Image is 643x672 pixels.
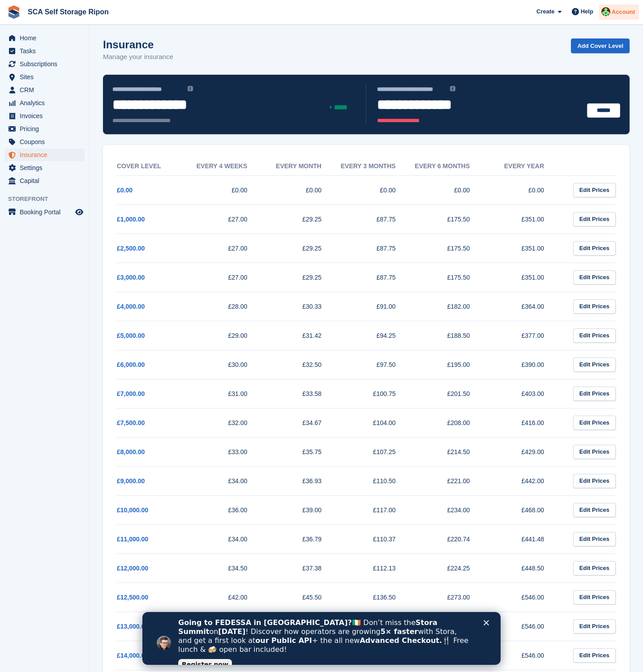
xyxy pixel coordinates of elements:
[414,437,488,466] td: £214.50
[488,175,562,204] td: £0.00
[339,321,414,350] td: £94.25
[20,174,73,187] span: Capital
[414,553,488,583] td: £224.25
[573,357,616,372] a: Edit Prices
[414,379,488,408] td: £201.50
[265,321,339,350] td: £31.42
[339,553,414,583] td: £112.13
[414,466,488,495] td: £221.00
[265,157,339,176] th: Every month
[612,8,635,17] span: Account
[24,4,112,19] a: SCA Self Storage Ripon
[20,123,73,135] span: Pricing
[191,553,266,583] td: £34.50
[573,387,616,401] a: Edit Prices
[117,477,145,485] a: £9,000.00
[414,204,488,234] td: £175.50
[191,524,266,553] td: £34.00
[488,263,562,292] td: £351.00
[573,561,616,576] a: Edit Prices
[573,183,616,198] a: Edit Prices
[488,466,562,495] td: £442.00
[488,157,562,176] th: Every year
[488,583,562,612] td: £546.00
[265,379,339,408] td: £33.58
[4,149,85,161] a: menu
[20,45,73,57] span: Tasks
[488,234,562,263] td: £351.00
[339,437,414,466] td: £107.25
[339,379,414,408] td: £100.75
[488,524,562,553] td: £441.48
[339,612,414,641] td: £136.50
[20,110,73,122] span: Invoices
[191,408,266,437] td: £32.00
[265,583,339,612] td: £45.50
[265,263,339,292] td: £29.25
[191,466,266,495] td: £34.00
[573,474,616,489] a: Edit Prices
[20,149,73,161] span: Insurance
[4,162,85,174] a: menu
[488,641,562,670] td: £546.00
[4,123,85,135] a: menu
[488,437,562,466] td: £429.00
[117,536,148,543] a: £11,000.00
[4,206,85,218] a: menu
[117,157,191,176] th: Cover Level
[573,328,616,343] a: Edit Prices
[265,524,339,553] td: £36.79
[117,448,145,455] a: £8,000.00
[573,590,616,605] a: Edit Prices
[191,583,266,612] td: £42.00
[339,524,414,553] td: £110.37
[117,594,148,601] a: £12,500.00
[191,350,266,379] td: £30.00
[20,206,73,218] span: Booking Portal
[4,84,85,96] a: menu
[573,532,616,547] a: Edit Prices
[581,7,593,16] span: Help
[191,263,266,292] td: £27.00
[117,506,148,514] a: £10,000.00
[339,157,414,176] th: Every 3 months
[414,524,488,553] td: £220.74
[117,332,145,339] a: £5,000.00
[414,175,488,204] td: £0.00
[7,5,21,19] img: stora-icon-8386f47178a22dfd0bd8f6a31ec36ba5ce8667c1dd55bd0f319d3a0aa187defe.svg
[117,187,133,194] a: £0.00
[573,619,616,634] a: Edit Prices
[191,612,266,641] td: £42.00
[191,157,266,176] th: Every 4 weeks
[117,361,145,368] a: £6,000.00
[488,612,562,641] td: £546.00
[488,553,562,583] td: £448.50
[571,38,630,53] a: Add Cover Level
[20,162,73,174] span: Settings
[414,612,488,641] td: £273.00
[488,379,562,408] td: £403.00
[191,175,266,204] td: £0.00
[601,7,610,16] img: Ross Chapman
[414,263,488,292] td: £175.50
[20,136,73,148] span: Coupons
[265,350,339,379] td: £32.50
[117,245,145,252] a: £2,500.00
[450,86,455,91] img: icon-info-grey-7440780725fd019a000dd9b08b2336e03edf1995a4989e88bcd33f0948082b44.svg
[117,216,145,223] a: £1,000.00
[414,234,488,263] td: £175.50
[36,47,90,58] a: Register now
[191,292,266,321] td: £28.00
[117,652,148,659] a: £14,000.00
[414,321,488,350] td: £188.50
[339,204,414,234] td: £87.75
[8,195,89,204] span: Storefront
[191,204,266,234] td: £27.00
[103,38,173,51] h1: Insurance
[573,299,616,314] a: Edit Prices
